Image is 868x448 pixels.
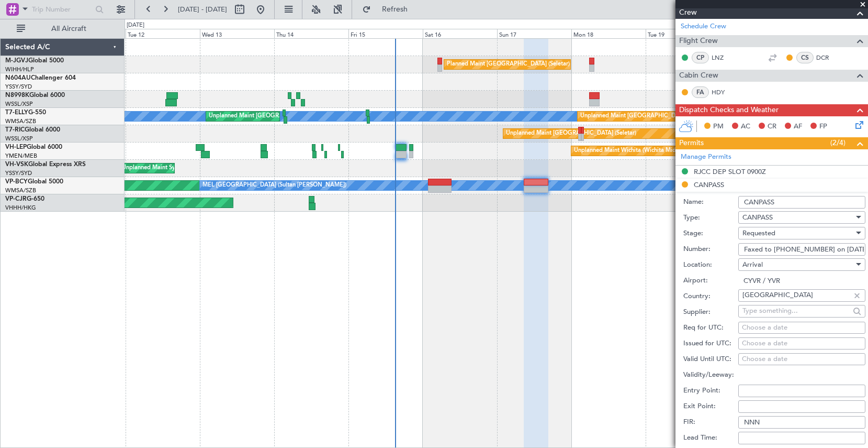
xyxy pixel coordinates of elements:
[423,29,497,38] div: Sat 16
[683,401,738,412] label: Exit Point:
[646,29,720,38] div: Tue 19
[683,291,738,302] label: Country:
[692,52,709,63] div: CP
[796,52,814,63] div: CS
[830,137,846,148] span: (2/4)
[127,21,144,30] div: [DATE]
[5,169,32,177] a: YSSY/SYD
[5,127,60,133] a: T7-RICGlobal 6000
[126,29,200,38] div: Tue 12
[679,104,779,116] span: Dispatch Checks and Weather
[5,83,32,91] a: YSSY/SYD
[202,178,346,193] div: MEL [GEOGRAPHIC_DATA] (Sultan [PERSON_NAME])
[506,126,636,141] div: Unplanned Maint [GEOGRAPHIC_DATA] (Seletar)
[574,143,704,159] div: Unplanned Maint Wichita (Wichita Mid-continent)
[683,260,738,270] label: Location:
[683,370,738,380] label: Validity/Leeway:
[5,117,36,125] a: WMSA/SZB
[12,20,114,37] button: All Aircraft
[5,127,25,133] span: T7-RIC
[27,25,110,32] span: All Aircraft
[768,122,776,132] span: CR
[571,29,646,38] div: Mon 18
[683,323,738,333] label: Req for UTC:
[5,196,27,202] span: VP-CJR
[712,53,735,62] a: LNZ
[5,144,62,150] a: VH-LEPGlobal 6000
[683,386,738,396] label: Entry Point:
[694,167,766,176] div: RJCC DEP SLOT 0900Z
[5,92,29,99] span: N8998K
[679,70,718,82] span: Cabin Crew
[683,307,738,318] label: Supplier:
[742,323,862,333] div: Choose a date
[5,135,33,143] a: WSSL/XSP
[742,260,763,269] span: Arrival
[683,244,738,255] label: Number:
[819,122,827,132] span: FP
[794,122,802,132] span: AF
[5,110,28,116] span: T7-ELLY
[683,213,738,223] label: Type:
[5,161,28,168] span: VH-VSK
[742,228,775,238] span: Requested
[5,144,27,150] span: VH-LEP
[5,187,36,194] a: WMSA/SZB
[274,29,348,38] div: Thu 14
[742,303,850,319] input: Type something...
[5,92,65,99] a: N8998KGlobal 6000
[742,213,773,222] span: CANPASS
[683,197,738,207] label: Name:
[738,416,865,429] input: NNN
[373,6,417,13] span: Refresh
[816,53,840,62] a: DCR
[683,276,738,286] label: Airport:
[5,204,36,212] a: VHHH/HKG
[348,29,423,38] div: Fri 15
[683,433,738,443] label: Lead Time:
[742,338,862,349] div: Choose a date
[5,58,64,64] a: M-JGVJGlobal 5000
[692,86,709,98] div: FA
[713,122,724,132] span: PM
[32,2,92,17] input: Trip Number
[580,108,758,124] div: Unplanned Maint [GEOGRAPHIC_DATA] (Sultan [PERSON_NAME])
[742,287,850,303] input: Type something...
[683,354,738,365] label: Valid Until UTC:
[5,152,37,160] a: YMEN/MEB
[679,7,697,19] span: Crew
[5,179,63,185] a: VP-BCYGlobal 5000
[497,29,571,38] div: Sun 17
[712,88,735,97] a: HDY
[5,58,28,64] span: M-JGVJ
[679,137,704,149] span: Permits
[683,338,738,349] label: Issued for UTC:
[5,179,28,185] span: VP-BCY
[742,354,862,365] div: Choose a date
[5,196,44,202] a: VP-CJRG-650
[5,100,33,108] a: WSSL/XSP
[5,75,76,81] a: N604AUChallenger 604
[5,110,46,116] a: T7-ELLYG-550
[200,29,274,38] div: Wed 13
[679,35,718,47] span: Flight Crew
[681,152,731,162] a: Manage Permits
[447,57,570,72] div: Planned Maint [GEOGRAPHIC_DATA] (Seletar)
[5,161,86,168] a: VH-VSKGlobal Express XRS
[5,65,34,73] a: WIHH/HLP
[683,228,738,239] label: Stage:
[357,1,420,18] button: Refresh
[741,122,750,132] span: AC
[178,5,227,14] span: [DATE] - [DATE]
[681,21,726,32] a: Schedule Crew
[5,75,31,81] span: N604AU
[683,417,738,428] label: FIR:
[209,108,386,124] div: Unplanned Maint [GEOGRAPHIC_DATA] (Sultan [PERSON_NAME])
